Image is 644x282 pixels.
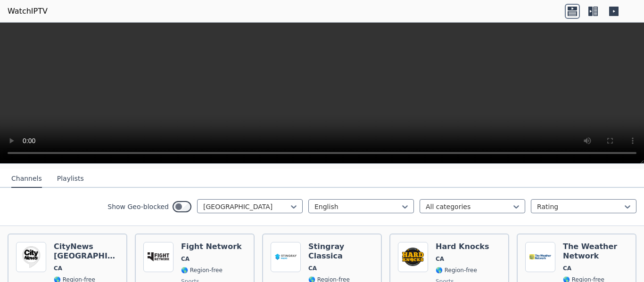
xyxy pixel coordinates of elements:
[308,265,317,272] span: CA
[181,266,223,274] span: 🌎 Region-free
[308,242,373,261] h6: Stingray Classica
[181,242,242,251] h6: Fight Network
[143,242,173,272] img: Fight Network
[436,266,477,274] span: 🌎 Region-free
[563,242,628,261] h6: The Weather Network
[54,242,119,261] h6: CityNews [GEOGRAPHIC_DATA]
[563,265,571,272] span: CA
[398,242,428,272] img: Hard Knocks
[271,242,301,272] img: Stingray Classica
[436,242,489,251] h6: Hard Knocks
[436,255,444,263] span: CA
[57,170,84,188] button: Playlists
[54,265,62,272] span: CA
[8,6,48,17] a: WatchIPTV
[16,242,46,272] img: CityNews Toronto
[181,255,190,263] span: CA
[525,242,555,272] img: The Weather Network
[107,202,169,211] label: Show Geo-blocked
[11,170,42,188] button: Channels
